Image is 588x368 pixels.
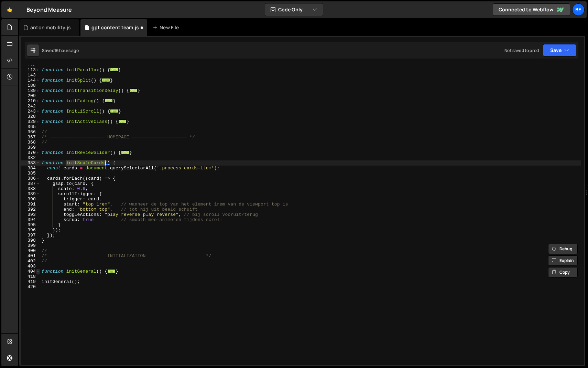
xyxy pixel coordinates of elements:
[21,109,40,114] div: 243
[110,68,118,72] span: ...
[21,284,40,290] div: 420
[21,67,40,73] div: 113
[21,73,40,78] div: 143
[54,48,79,53] div: 16 hours ago
[21,212,40,217] div: 393
[21,186,40,191] div: 388
[572,3,585,16] a: Be
[21,264,40,269] div: 403
[21,233,40,238] div: 397
[107,269,116,273] span: ...
[493,3,570,16] a: Connected to Webflow
[21,93,40,98] div: 209
[21,171,40,176] div: 385
[21,150,40,155] div: 370
[21,243,40,248] div: 399
[21,98,40,104] div: 210
[21,119,40,124] div: 329
[548,267,578,277] button: Copy
[21,145,40,150] div: 369
[21,135,40,140] div: 367
[21,124,40,129] div: 365
[30,24,71,31] div: anton mobility.js
[548,244,578,254] button: Debug
[21,197,40,202] div: 390
[21,207,40,212] div: 392
[26,6,72,14] div: Beyond Measure
[21,160,40,166] div: 383
[42,48,79,53] div: Saved
[21,140,40,145] div: 368
[504,48,539,53] div: Not saved to prod
[21,191,40,197] div: 389
[105,99,113,103] span: ...
[265,3,323,16] button: Code Only
[21,83,40,88] div: 188
[21,129,40,135] div: 366
[21,181,40,186] div: 387
[21,279,40,284] div: 419
[1,1,18,18] a: 🤙
[21,155,40,160] div: 382
[21,259,40,264] div: 402
[121,150,129,154] span: ...
[543,44,576,56] button: Save
[21,176,40,181] div: 386
[21,222,40,228] div: 395
[548,255,578,266] button: Explain
[21,62,40,67] div: 112
[21,88,40,93] div: 189
[21,114,40,119] div: 328
[21,166,40,171] div: 384
[102,78,110,82] span: ...
[21,248,40,253] div: 400
[118,119,127,123] span: ...
[129,88,138,92] span: ...
[21,104,40,109] div: 242
[21,238,40,243] div: 398
[21,253,40,259] div: 401
[21,202,40,207] div: 391
[21,217,40,222] div: 394
[21,274,40,279] div: 418
[153,24,182,31] div: New File
[110,109,118,113] span: ...
[91,24,139,31] div: gpt content team.js
[21,78,40,83] div: 144
[21,228,40,233] div: 396
[21,269,40,274] div: 404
